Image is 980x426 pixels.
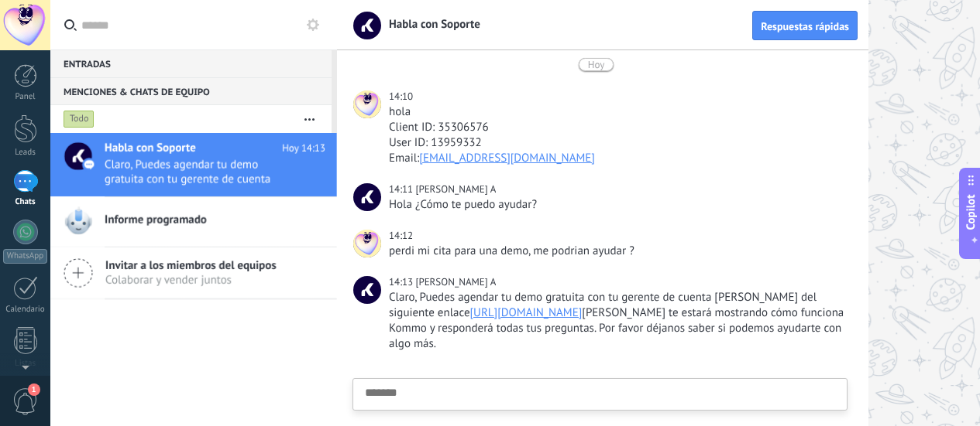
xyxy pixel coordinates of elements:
div: Chats [3,197,48,207]
div: 14:13 [389,274,415,290]
span: 1 [28,383,40,396]
div: 14:11 [389,182,415,197]
div: WhatsApp [3,249,47,264]
div: 14:10 [389,89,415,104]
div: Email: [389,151,844,166]
div: 14:12 [389,228,415,244]
div: Client ID: 35306576 [389,120,844,135]
span: Copilot [963,194,978,230]
span: Micaela A [415,182,496,196]
a: [URL][DOMAIN_NAME] [470,305,583,320]
div: Claro, Puedes agendar tu demo gratuita con tu gerente de cuenta [PERSON_NAME] del siguiente enlac... [389,290,844,352]
span: Micaela A [353,183,381,211]
div: Hola ¿Cómo te puedo ayudar? [389,197,844,213]
span: Habla con Soporte [380,17,480,32]
div: User ID: 13959332 [389,135,844,151]
a: Habla con Soporte Hoy 14:13 Claro, Puedes agendar tu demo gratuita con tu gerente de cuenta [PERS... [50,133,337,196]
div: Entradas [50,49,332,77]
button: Respuestas rápidas [752,11,858,40]
span: Colaborar y vender juntos [105,273,277,288]
span: Informe programado [105,213,207,228]
span: Micaela A [415,275,496,288]
a: [EMAIL_ADDRESS][DOMAIN_NAME] [419,151,595,165]
span: alejandra arias [353,230,381,257]
span: Habla con Soporte [105,141,196,156]
span: Micaela A [353,276,381,304]
span: Hoy 14:13 [282,141,325,156]
div: Menciones & Chats de equipo [50,77,332,105]
div: Panel [3,92,48,102]
span: Claro, Puedes agendar tu demo gratuita con tu gerente de cuenta [PERSON_NAME] del siguiente enlac... [105,157,296,186]
span: Invitar a los miembros del equipos [105,258,277,273]
span: Respuestas rápidas [761,21,849,32]
div: Leads [3,148,48,158]
div: Calendario [3,305,48,315]
div: hola [389,104,844,120]
div: Todo [64,110,95,128]
a: Informe programado [50,197,337,247]
span: alejandra arias [353,90,381,118]
div: perdi mi cita para una demo, me podrian ayudar ? [389,244,844,259]
button: Más [293,105,326,133]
